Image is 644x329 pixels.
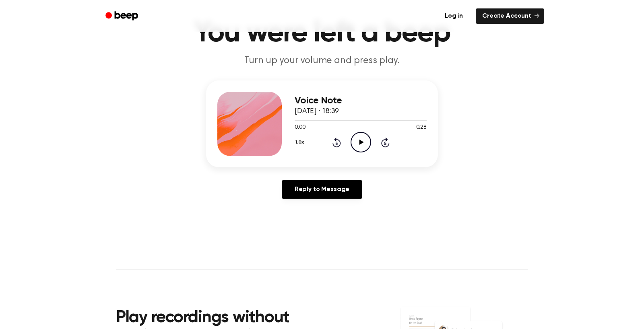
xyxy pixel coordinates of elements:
[295,95,427,106] h3: Voice Note
[116,19,528,48] h1: You were left a beep
[437,7,471,25] a: Log in
[282,180,362,199] a: Reply to Message
[167,54,477,68] p: Turn up your volume and press play.
[476,8,544,24] a: Create Account
[295,136,307,149] button: 1.0x
[100,8,145,24] a: Beep
[416,123,427,132] span: 0:28
[295,123,305,132] span: 0:00
[295,108,339,115] span: [DATE] · 18:39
